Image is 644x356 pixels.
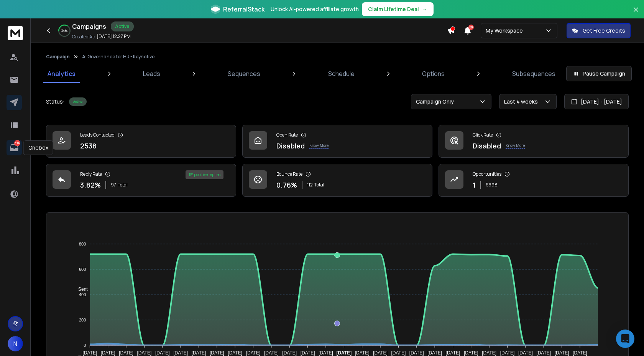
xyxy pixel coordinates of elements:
[473,140,501,151] p: Disabled
[210,350,224,356] tspan: [DATE]
[355,350,370,356] tspan: [DATE]
[473,180,476,190] p: 1
[72,34,95,40] p: Created At:
[567,23,631,38] button: Get Free Credits
[504,98,541,105] p: Last 4 weeks
[79,267,86,272] tspan: 600
[486,27,526,35] p: My Workspace
[362,2,434,16] button: Claim Lifetime Deal→
[500,350,515,356] tspan: [DATE]
[564,94,629,109] button: [DATE] - [DATE]
[118,182,128,188] span: Total
[319,350,333,356] tspan: [DATE]
[46,164,236,197] a: Reply Rate3.82%97Total1% positive replies
[417,64,449,83] a: Options
[301,350,315,356] tspan: [DATE]
[276,171,302,177] p: Bounce Rate
[486,182,498,188] p: $ 698
[439,125,629,158] a: Click RateDisabledKnow More
[283,350,297,356] tspan: [DATE]
[309,143,329,149] p: Know More
[276,180,297,190] p: 0.76 %
[80,180,101,190] p: 3.82 %
[616,330,634,348] div: Open Intercom Messenger
[512,69,555,78] p: Subsequences
[518,350,533,356] tspan: [DATE]
[82,54,154,60] p: AI Governance for HR - Keynotive
[506,143,525,149] p: Know More
[69,97,87,106] div: Active
[79,292,86,297] tspan: 400
[473,171,501,177] p: Opportunities
[555,350,569,356] tspan: [DATE]
[46,98,64,105] p: Status:
[409,350,424,356] tspan: [DATE]
[192,350,206,356] tspan: [DATE]
[537,350,551,356] tspan: [DATE]
[631,5,641,23] button: Close banner
[246,350,261,356] tspan: [DATE]
[508,64,560,83] a: Subsequences
[174,350,188,356] tspan: [DATE]
[101,350,115,356] tspan: [DATE]
[80,140,97,151] p: 2538
[79,318,86,322] tspan: 200
[307,182,313,188] span: 112
[186,170,223,179] div: 1 % positive replies
[271,5,359,13] p: Unlock AI-powered affiliate growth
[276,132,298,138] p: Open Rate
[119,350,134,356] tspan: [DATE]
[468,25,474,30] span: 50
[439,164,629,197] a: Opportunities1$698
[473,132,493,138] p: Click Rate
[391,350,406,356] tspan: [DATE]
[566,66,632,81] button: Pause Campaign
[337,350,352,356] tspan: [DATE]
[80,171,102,177] p: Reply Rate
[61,28,67,33] p: 34 %
[79,242,86,246] tspan: 800
[48,69,76,78] p: Analytics
[314,182,324,188] span: Total
[8,336,23,351] button: N
[422,5,427,13] span: →
[583,27,625,35] p: Get Free Credits
[223,5,264,14] span: ReferralStack
[242,125,432,158] a: Open RateDisabledKnow More
[23,140,53,155] div: Onebox
[416,98,457,105] p: Campaign Only
[138,64,165,83] a: Leads
[97,33,131,40] p: [DATE] 12:27 PM
[264,350,279,356] tspan: [DATE]
[155,350,170,356] tspan: [DATE]
[373,350,388,356] tspan: [DATE]
[137,350,152,356] tspan: [DATE]
[72,287,88,292] span: Sent
[422,69,445,78] p: Options
[46,125,236,158] a: Leads Contacted2538
[428,350,442,356] tspan: [DATE]
[242,164,432,197] a: Bounce Rate0.76%112Total
[223,64,265,83] a: Sequences
[80,132,115,138] p: Leads Contacted
[46,54,70,60] button: Campaign
[72,22,106,31] h1: Campaigns
[464,350,478,356] tspan: [DATE]
[573,350,587,356] tspan: [DATE]
[43,64,80,83] a: Analytics
[482,350,497,356] tspan: [DATE]
[84,343,86,348] tspan: 0
[14,140,20,146] p: 7602
[324,64,359,83] a: Schedule
[83,350,97,356] tspan: [DATE]
[228,350,243,356] tspan: [DATE]
[111,182,116,188] span: 97
[7,140,22,155] a: 7602
[143,69,160,78] p: Leads
[228,69,260,78] p: Sequences
[276,140,305,151] p: Disabled
[111,21,134,31] div: Active
[328,69,355,78] p: Schedule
